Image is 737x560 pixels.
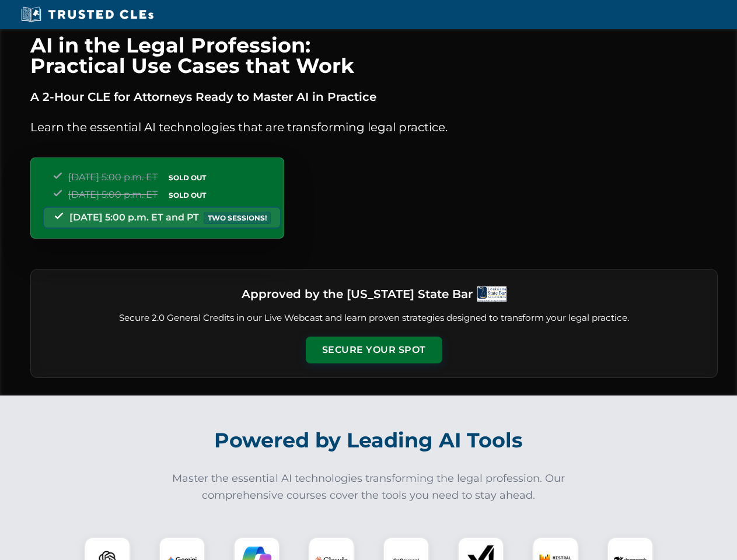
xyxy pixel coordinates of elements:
[45,311,703,325] p: Secure 2.0 General Credits in our Live Webcast and learn proven strategies designed to transform ...
[477,286,507,302] img: Logo
[30,87,718,106] p: A 2-Hour CLE for Attorneys Ready to Master AI in Practice
[165,171,210,184] span: SOLD OUT
[68,171,158,183] span: [DATE] 5:00 p.m. ET
[306,337,442,363] button: Secure Your Spot
[165,189,210,201] span: SOLD OUT
[242,283,473,304] h3: Approved by the [US_STATE] State Bar
[68,189,158,200] span: [DATE] 5:00 p.m. ET
[30,35,718,76] h1: AI in the Legal Profession: Practical Use Cases that Work
[30,118,718,136] p: Learn the essential AI technologies that are transforming legal practice.
[46,420,692,461] h2: Powered by Leading AI Tools
[18,6,157,23] img: Trusted CLEs
[165,470,573,504] p: Master the essential AI technologies transforming the legal profession. Our comprehensive courses...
